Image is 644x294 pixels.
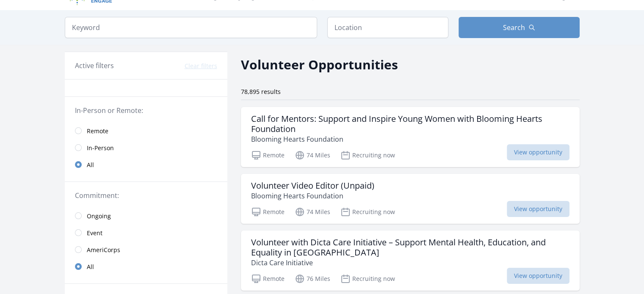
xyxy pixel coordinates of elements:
span: Remote [87,127,108,135]
a: Event [65,224,227,241]
a: AmeriCorps [65,241,227,258]
p: 76 Miles [295,274,330,284]
p: Recruiting now [340,150,395,160]
button: Clear filters [185,62,217,70]
a: In-Person [65,139,227,156]
a: Volunteer Video Editor (Unpaid) Blooming Hearts Foundation Remote 74 Miles Recruiting now View op... [241,174,580,224]
h3: Call for Mentors: Support and Inspire Young Women with Blooming Hearts Foundation [251,114,569,134]
a: Ongoing [65,207,227,224]
h2: Volunteer Opportunities [241,55,398,74]
p: 74 Miles [295,150,330,160]
p: Remote [251,150,285,160]
a: Remote [65,122,227,139]
a: All [65,258,227,275]
input: Keyword [65,17,317,38]
p: Blooming Hearts Foundation [251,191,374,201]
button: Search [459,17,580,38]
span: View opportunity [507,268,569,284]
a: All [65,156,227,173]
span: View opportunity [507,144,569,160]
span: View opportunity [507,201,569,217]
legend: In-Person or Remote: [75,105,217,115]
p: Recruiting now [340,274,395,284]
h3: Volunteer Video Editor (Unpaid) [251,181,374,191]
a: Volunteer with Dicta Care Initiative – Support Mental Health, Education, and Equality in [GEOGRAP... [241,231,580,291]
p: Recruiting now [340,207,395,217]
a: Call for Mentors: Support and Inspire Young Women with Blooming Hearts Foundation Blooming Hearts... [241,107,580,167]
p: Remote [251,207,285,217]
h3: Volunteer with Dicta Care Initiative – Support Mental Health, Education, and Equality in [GEOGRAP... [251,237,569,258]
span: Ongoing [87,212,111,220]
span: In-Person [87,144,114,152]
h3: Active filters [75,60,114,71]
span: Search [503,22,525,33]
legend: Commitment: [75,190,217,201]
p: Blooming Hearts Foundation [251,134,569,144]
span: All [87,161,94,169]
span: AmeriCorps [87,246,120,254]
input: Location [327,17,448,38]
p: Dicta Care Initiative [251,258,569,268]
p: Remote [251,274,285,284]
span: 78,895 results [241,88,281,96]
span: Event [87,229,102,237]
p: 74 Miles [295,207,330,217]
span: All [87,263,94,271]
